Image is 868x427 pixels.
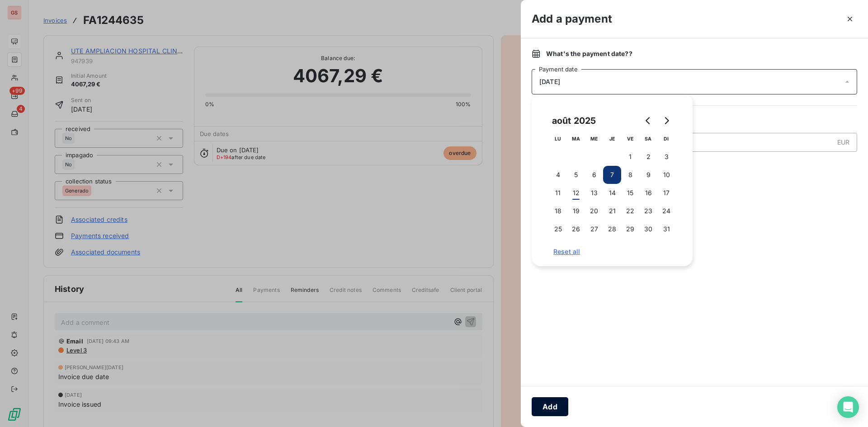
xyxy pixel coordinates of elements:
[657,202,675,220] button: 24
[567,202,585,220] button: 19
[549,166,567,184] button: 4
[549,220,567,238] button: 25
[532,159,857,168] span: New Balance Due:
[603,166,621,184] button: 7
[639,130,657,148] th: samedi
[567,220,585,238] button: 26
[549,202,567,220] button: 18
[567,166,585,184] button: 5
[585,166,603,184] button: 6
[657,130,675,148] th: dimanche
[553,248,671,255] span: Reset all
[621,166,639,184] button: 8
[657,148,675,166] button: 3
[567,184,585,202] button: 12
[621,220,639,238] button: 29
[639,148,657,166] button: 2
[532,11,612,27] h3: Add a payment
[621,148,639,166] button: 1
[621,202,639,220] button: 22
[585,220,603,238] button: 27
[539,78,560,85] span: [DATE]
[657,166,675,184] button: 10
[549,184,567,202] button: 11
[549,130,567,148] th: lundi
[549,113,599,128] div: août 2025
[585,130,603,148] th: mercredi
[657,112,675,130] button: Go to next month
[639,220,657,238] button: 30
[603,130,621,148] th: jeudi
[639,184,657,202] button: 16
[639,166,657,184] button: 9
[837,396,859,418] div: Open Intercom Messenger
[532,397,568,416] button: Add
[657,184,675,202] button: 17
[546,49,632,58] span: What's the payment date? ?
[621,130,639,148] th: vendredi
[639,202,657,220] button: 23
[621,184,639,202] button: 15
[603,184,621,202] button: 14
[603,202,621,220] button: 21
[585,184,603,202] button: 13
[567,130,585,148] th: mardi
[657,220,675,238] button: 31
[603,220,621,238] button: 28
[639,112,657,130] button: Go to previous month
[585,202,603,220] button: 20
